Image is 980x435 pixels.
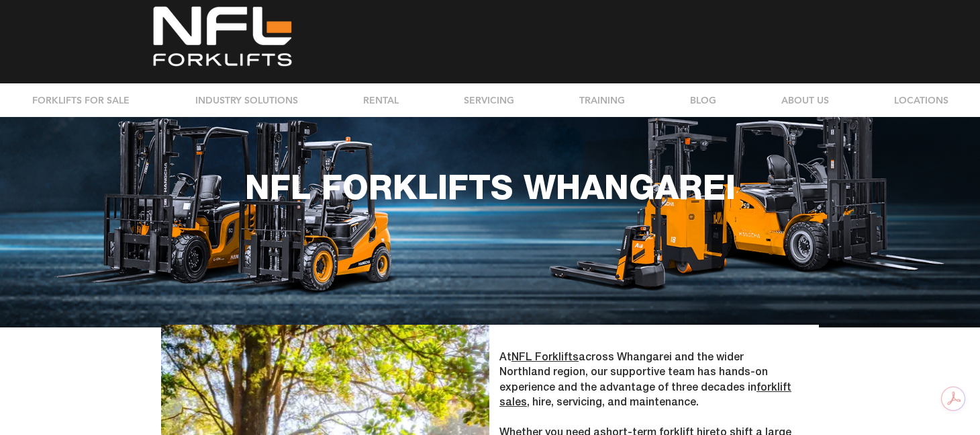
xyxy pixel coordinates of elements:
[189,83,305,117] p: INDUSTRY SOLUTIONS
[457,83,521,117] p: SERVICING
[162,83,330,117] a: INDUSTRY SOLUTIONS
[499,353,791,407] span: At across Whangarei and the wider Northland region, our supportive team has hands-on experience a...
[887,83,955,117] p: LOCATIONS
[245,167,736,207] span: NFL FORKLIFTS WHANGAREI
[657,83,748,117] a: BLOG
[146,3,299,69] img: NFL White_LG clearcut.png
[861,83,980,117] div: LOCATIONS
[356,83,405,117] p: RENTAL
[748,83,861,117] div: ABOUT US
[546,83,657,117] a: TRAINING
[26,83,136,117] p: FORKLIFTS FOR SALE
[431,83,546,117] a: SERVICING
[511,353,579,362] a: NFL Forklifts
[683,83,723,117] p: BLOG
[330,83,431,117] a: RENTAL
[775,83,836,117] p: ABOUT US
[573,83,632,117] p: TRAINING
